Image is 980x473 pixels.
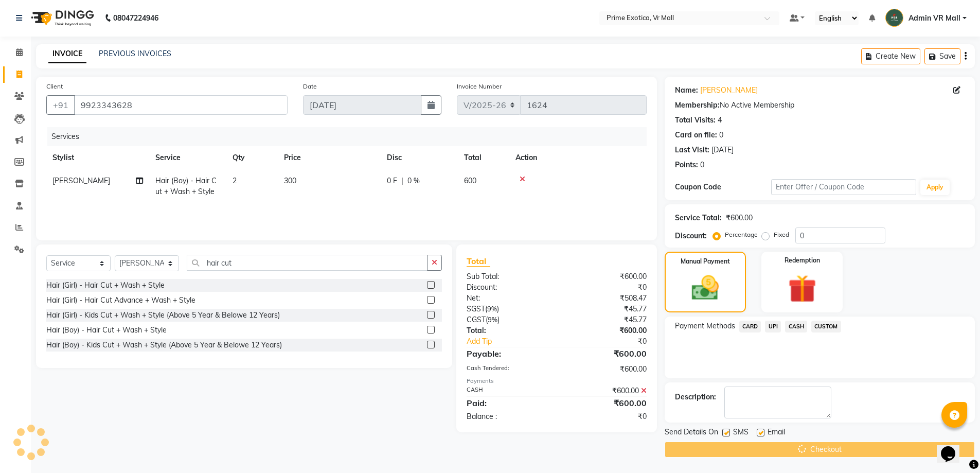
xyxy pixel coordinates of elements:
[675,100,720,111] div: Membership:
[284,176,296,185] span: 300
[719,130,723,141] div: 0
[924,48,960,64] button: Save
[725,230,758,239] label: Percentage
[233,176,237,185] span: 2
[467,304,485,313] span: SGST
[675,231,707,241] div: Discount:
[467,256,490,267] span: Total
[557,411,654,422] div: ₹0
[675,392,716,402] div: Description:
[459,364,557,375] div: Cash Tendered:
[459,293,557,304] div: Net:
[46,82,63,91] label: Client
[557,304,654,314] div: ₹45.77
[46,310,280,321] div: Hair (Girl) - Kids Cut + Wash + Style (Above 5 Year & Belowe 12 Years)
[99,49,171,58] a: PREVIOUS INVOICES
[46,340,282,351] div: Hair (Boy) - Kids Cut + Wash + Style (Above 5 Year & Belowe 12 Years)
[557,364,654,375] div: ₹600.00
[557,314,654,325] div: ₹45.77
[459,336,573,347] a: Add Tip
[675,213,722,223] div: Service Total:
[811,321,841,332] span: CUSTOM
[785,256,820,265] label: Redemption
[739,321,761,332] span: CARD
[557,271,654,282] div: ₹600.00
[303,82,317,91] label: Date
[458,146,509,169] th: Total
[52,176,110,185] span: [PERSON_NAME]
[937,432,970,463] iframe: chat widget
[46,295,195,306] div: Hair (Girl) - Hair Cut Advance + Wash + Style
[46,325,167,336] div: Hair (Boy) - Hair Cut + Wash + Style
[557,293,654,304] div: ₹508.47
[681,257,730,266] label: Manual Payment
[155,176,217,196] span: Hair (Boy) - Hair Cut + Wash + Style
[771,179,916,195] input: Enter Offer / Coupon Code
[74,95,288,115] input: Search by Name/Mobile/Email/Code
[557,325,654,336] div: ₹600.00
[557,386,654,396] div: ₹600.00
[675,160,698,170] div: Points:
[464,176,476,185] span: 600
[47,127,654,146] div: Services
[557,347,654,360] div: ₹600.00
[113,4,158,32] b: 08047224946
[557,282,654,293] div: ₹0
[573,336,654,347] div: ₹0
[187,255,427,271] input: Search or Scan
[700,160,704,170] div: 0
[785,321,807,332] span: CASH
[226,146,278,169] th: Qty
[675,115,716,126] div: Total Visits:
[457,82,502,91] label: Invoice Number
[459,314,557,325] div: ( )
[675,145,709,155] div: Last Visit:
[46,146,149,169] th: Stylist
[861,48,920,64] button: Create New
[459,304,557,314] div: ( )
[459,271,557,282] div: Sub Total:
[459,386,557,396] div: CASH
[459,411,557,422] div: Balance :
[48,45,86,63] a: INVOICE
[149,146,226,169] th: Service
[675,130,717,141] div: Card on file:
[278,146,381,169] th: Price
[675,182,772,192] div: Coupon Code
[401,176,403,186] span: |
[675,100,965,111] div: No Active Membership
[683,272,727,304] img: _cash.svg
[459,397,557,409] div: Paid:
[487,305,497,313] span: 9%
[557,397,654,409] div: ₹600.00
[381,146,458,169] th: Disc
[459,347,557,360] div: Payable:
[920,180,950,195] button: Apply
[779,271,825,306] img: _gift.svg
[765,321,781,332] span: UPI
[46,95,75,115] button: +91
[407,176,420,186] span: 0 %
[774,230,789,239] label: Fixed
[46,280,165,291] div: Hair (Girl) - Hair Cut + Wash + Style
[665,427,718,440] span: Send Details On
[711,145,734,155] div: [DATE]
[908,13,960,24] span: Admin VR Mall
[488,316,497,324] span: 9%
[733,427,749,440] span: SMS
[718,115,722,126] div: 4
[387,176,397,186] span: 0 F
[726,213,753,223] div: ₹600.00
[467,377,646,386] div: Payments
[509,146,647,169] th: Action
[768,427,785,440] span: Email
[467,315,486,324] span: CGST
[26,4,97,32] img: logo
[885,9,903,27] img: Admin VR Mall
[459,325,557,336] div: Total:
[700,85,758,96] a: [PERSON_NAME]
[675,321,735,331] span: Payment Methods
[459,282,557,293] div: Discount:
[675,85,698,96] div: Name:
